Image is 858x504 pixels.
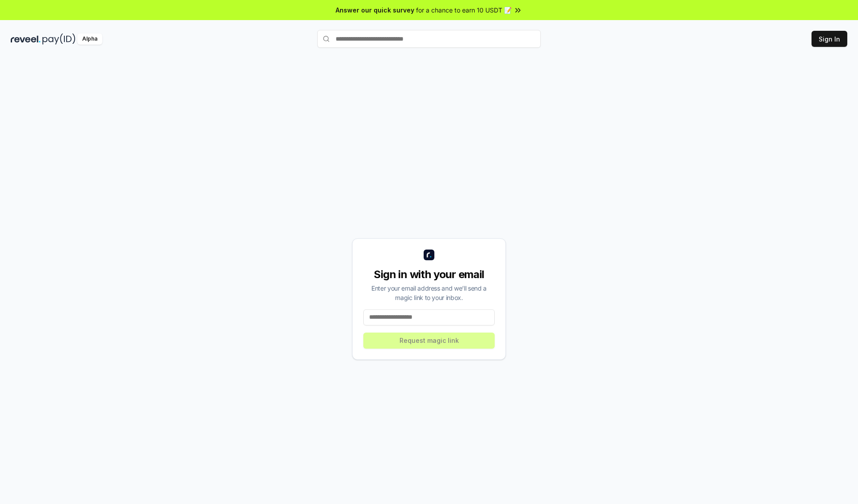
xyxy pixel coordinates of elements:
span: for a chance to earn 10 USDT 📝 [416,5,512,15]
div: Enter your email address and we’ll send a magic link to your inbox. [363,283,495,302]
button: Sign In [812,31,847,47]
img: reveel_dark [11,33,41,45]
div: Sign in with your email [363,267,495,282]
img: logo_small [424,250,434,260]
img: pay_id [42,33,76,45]
span: Answer our quick survey [336,5,414,15]
div: Alpha [77,33,102,45]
